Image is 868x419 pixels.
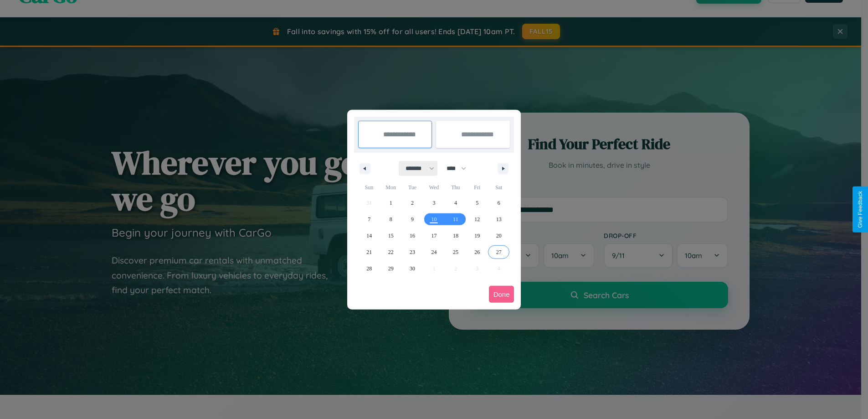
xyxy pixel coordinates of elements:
[366,260,372,277] span: 28
[423,180,445,195] span: Wed
[431,211,437,228] span: 10
[366,228,372,244] span: 14
[401,211,423,228] button: 9
[467,244,488,260] button: 26
[453,211,458,228] span: 11
[496,244,502,260] span: 27
[390,211,392,228] span: 8
[359,211,380,228] button: 7
[432,195,435,211] span: 3
[401,244,423,260] button: 23
[467,180,488,195] span: Fri
[474,244,480,260] span: 26
[380,195,401,211] button: 1
[380,211,401,228] button: 8
[488,180,509,195] span: Sat
[467,211,488,228] button: 12
[401,180,423,195] span: Tue
[388,244,394,260] span: 22
[423,244,445,260] button: 24
[445,228,466,244] button: 18
[366,244,372,260] span: 21
[453,228,458,244] span: 18
[359,228,380,244] button: 14
[496,211,502,228] span: 13
[454,195,457,211] span: 4
[410,260,415,277] span: 30
[368,211,370,228] span: 7
[474,228,480,244] span: 19
[380,180,401,195] span: Mon
[431,228,437,244] span: 17
[489,286,514,303] button: Done
[467,228,488,244] button: 19
[445,195,466,211] button: 4
[857,191,863,228] div: Give Feedback
[401,228,423,244] button: 16
[401,260,423,277] button: 30
[474,211,480,228] span: 12
[411,195,414,211] span: 2
[445,180,466,195] span: Thu
[388,228,394,244] span: 15
[380,260,401,277] button: 29
[359,244,380,260] button: 21
[401,195,423,211] button: 2
[453,244,458,260] span: 25
[423,195,445,211] button: 3
[423,211,445,228] button: 10
[410,244,415,260] span: 23
[498,195,500,211] span: 6
[488,195,509,211] button: 6
[423,228,445,244] button: 17
[390,195,392,211] span: 1
[488,244,509,260] button: 27
[411,211,414,228] span: 9
[467,195,488,211] button: 5
[488,211,509,228] button: 13
[445,211,466,228] button: 11
[359,180,380,195] span: Sun
[359,260,380,277] button: 28
[410,228,415,244] span: 16
[388,260,394,277] span: 29
[431,244,437,260] span: 24
[488,228,509,244] button: 20
[445,244,466,260] button: 25
[496,228,502,244] span: 20
[380,244,401,260] button: 22
[380,228,401,244] button: 15
[476,195,478,211] span: 5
